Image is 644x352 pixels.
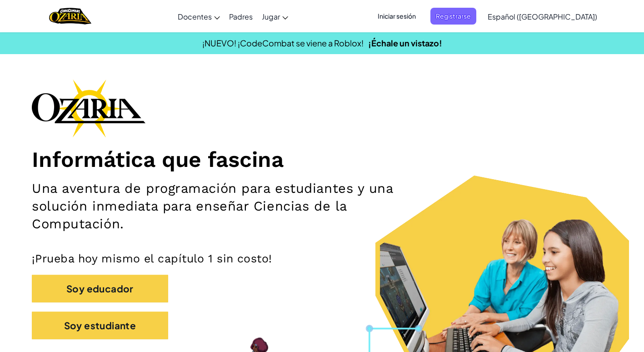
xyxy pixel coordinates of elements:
[262,12,280,21] span: Jugar
[32,146,612,173] h1: Informática que fascina
[32,312,168,339] button: Soy estudiante
[32,275,168,302] button: Soy educador
[368,38,442,48] a: ¡Échale un vistazo!
[49,7,91,25] a: Ozaria by CodeCombat logo
[32,251,612,266] p: ¡Prueba hoy mismo el capítulo 1 sin costo!
[178,12,212,21] span: Docentes
[488,12,597,21] span: Español ([GEOGRAPHIC_DATA])
[257,4,293,29] a: Jugar
[32,79,145,137] img: Ozaria branding logo
[430,8,476,25] button: Registrarse
[225,4,257,29] a: Padres
[49,7,91,25] img: Home
[202,38,364,48] span: ¡NUEVO! ¡CodeCombat se viene a Roblox!
[173,4,225,29] a: Docentes
[483,4,602,29] a: Español ([GEOGRAPHIC_DATA])
[32,180,421,233] h2: Una aventura de programación para estudiantes y una solución inmediata para enseñar Ciencias de l...
[372,8,421,25] button: Iniciar sesión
